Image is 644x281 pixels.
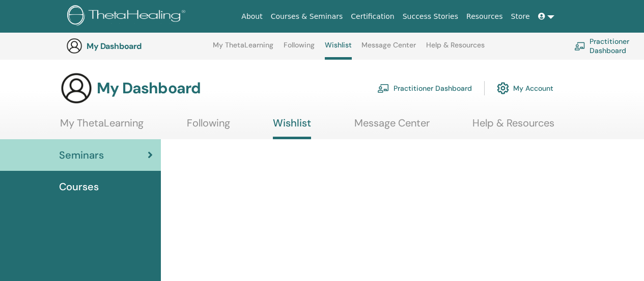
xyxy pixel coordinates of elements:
[497,77,553,99] a: My Account
[507,7,534,26] a: Store
[377,77,472,99] a: Practitioner Dashboard
[67,5,189,28] img: logo.png
[59,147,104,163] span: Seminars
[60,72,93,105] img: generic-user-icon.jpg
[97,79,201,97] h3: My Dashboard
[66,38,82,54] img: generic-user-icon.jpg
[426,41,485,57] a: Help & Resources
[377,84,389,93] img: chalkboard-teacher.svg
[213,41,273,57] a: My ThetaLearning
[60,117,144,137] a: My ThetaLearning
[237,7,266,26] a: About
[187,117,230,137] a: Following
[462,7,507,26] a: Resources
[267,7,347,26] a: Courses & Seminars
[347,7,398,26] a: Certification
[574,42,585,50] img: chalkboard-teacher.svg
[399,7,462,26] a: Success Stories
[497,80,509,97] img: cog.svg
[59,179,99,194] span: Courses
[354,117,430,137] a: Message Center
[87,41,188,51] h3: My Dashboard
[284,41,315,57] a: Following
[472,117,554,137] a: Help & Resources
[325,41,352,60] a: Wishlist
[273,117,311,139] a: Wishlist
[361,41,416,57] a: Message Center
